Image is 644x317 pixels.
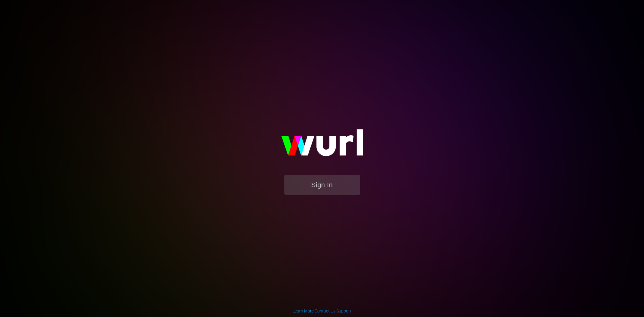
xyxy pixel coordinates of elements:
a: Contact Us [315,309,335,313]
a: Support [336,309,351,313]
div: | | [293,308,351,314]
button: Sign In [284,175,360,195]
img: wurl-logo-on-black-223613ac3d8ba8fe6dc639794a292ebdb59501304c7dfd60c99c58986ef67473.svg [262,116,383,175]
a: Learn More [293,309,314,313]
